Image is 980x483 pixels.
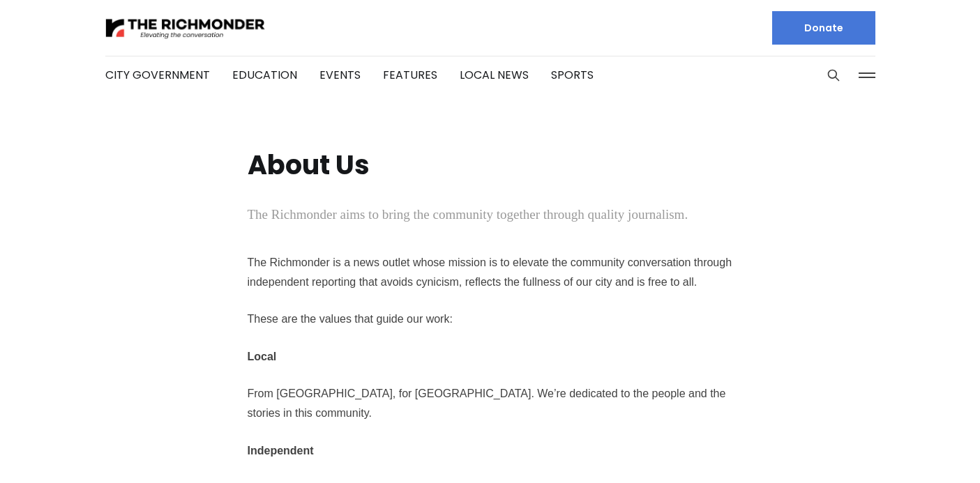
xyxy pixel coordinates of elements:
[551,67,594,83] a: Sports
[248,384,733,423] p: From [GEOGRAPHIC_DATA], for [GEOGRAPHIC_DATA]. We’re dedicated to the people and the stories in t...
[823,65,844,86] button: Search this site
[319,67,361,83] a: Events
[248,151,370,180] h1: About Us
[248,309,733,329] p: These are the values that guide our work:
[105,67,210,83] a: City Government
[248,253,733,292] p: The Richmonder is a news outlet whose mission is to elevate the community conversation through in...
[105,16,266,40] img: The Richmonder
[232,67,297,83] a: Education
[383,67,437,83] a: Features
[248,351,277,362] strong: Local
[248,205,688,225] p: The Richmonder aims to bring the community together through quality journalism.
[772,11,875,45] a: Donate
[248,445,314,457] strong: Independent
[460,67,529,83] a: Local News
